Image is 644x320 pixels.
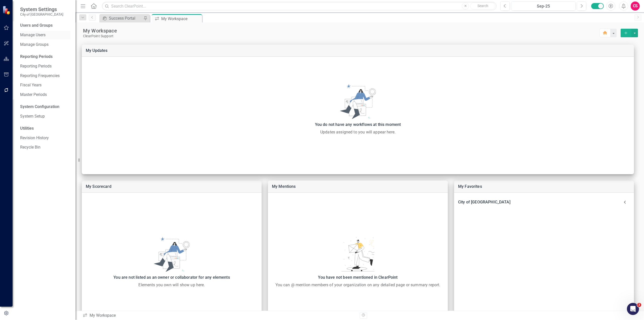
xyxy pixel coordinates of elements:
[270,282,445,288] div: You can @ mention members of your organization on any detailed page or summary report.
[272,184,296,189] a: My Mentions
[20,12,63,16] small: City of [GEOGRAPHIC_DATA]
[20,135,70,141] a: Revision History
[20,63,70,69] a: Reporting Periods
[20,6,63,12] span: System Settings
[621,29,638,37] div: split button
[20,32,70,38] a: Manage Users
[83,313,356,318] div: My Workspace
[513,3,574,9] div: Sep-25
[86,184,111,189] a: My Scorecard
[20,92,70,98] a: Master Periods
[631,2,640,11] button: CS
[101,15,142,21] a: Success Portal
[20,114,70,119] a: System Setup
[637,303,641,307] span: 2
[621,29,631,37] button: select merge strategy
[627,303,639,315] iframe: Intercom live chat
[20,54,70,60] div: Reporting Periods
[84,129,631,135] div: Updates assigned to you will appear here.
[631,29,638,37] button: select merge strategy
[86,48,108,53] a: My Updates
[83,34,599,38] div: ClearPoint Support
[20,82,70,88] a: Fiscal Years
[2,5,12,15] img: ClearPoint Strategy
[20,126,70,131] div: Utilities
[109,15,142,21] div: Success Portal
[20,23,70,28] div: Users and Groups
[454,197,634,208] div: City of [GEOGRAPHIC_DATA]
[83,27,599,34] div: My Workspace
[458,199,620,206] div: City of [GEOGRAPHIC_DATA]
[84,282,259,288] div: Elements you own will show up here.
[84,121,631,128] div: You do not have any workflows at this moment
[84,274,259,281] div: You are not listed as an owner or collaborator for any elements
[458,184,482,189] a: My Favorites
[20,42,70,48] a: Manage Groups
[102,2,497,11] input: Search ClearPoint...
[20,73,70,79] a: Reporting Frequencies
[477,4,488,8] span: Search
[161,16,201,22] div: My Workspace
[20,104,70,110] div: System Configuration
[20,145,70,150] a: Recycle Bin
[270,274,445,281] div: You have not been mentioned in ClearPoint
[470,3,495,10] button: Search
[511,2,576,11] button: Sep-25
